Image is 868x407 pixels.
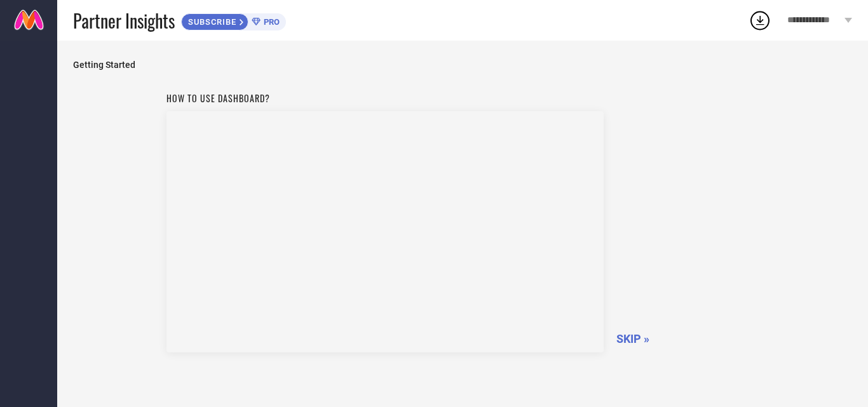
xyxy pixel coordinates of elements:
a: SUBSCRIBEPRO [181,10,286,30]
span: SUBSCRIBE [182,17,240,27]
iframe: Workspace Section [166,111,604,352]
h1: How to use dashboard? [166,91,604,105]
span: PRO [261,17,280,27]
span: Partner Insights [73,8,175,34]
div: Open download list [749,9,771,32]
span: Getting Started [73,60,852,70]
span: SKIP » [616,332,649,345]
